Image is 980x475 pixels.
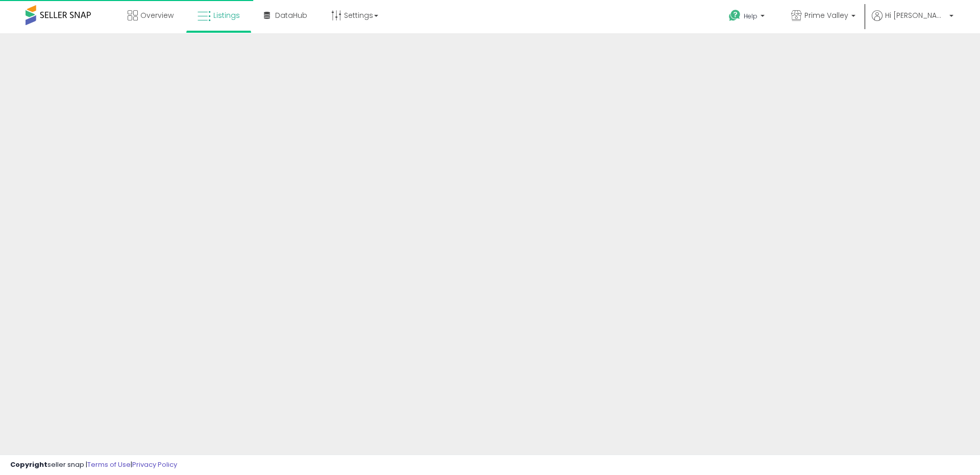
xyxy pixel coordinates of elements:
[275,10,307,20] span: DataHub
[872,10,953,33] a: Hi [PERSON_NAME]
[140,10,174,20] span: Overview
[744,12,757,20] span: Help
[885,10,946,20] span: Hi [PERSON_NAME]
[728,9,741,22] i: Get Help
[213,10,240,20] span: Listings
[721,2,775,33] a: Help
[804,10,848,20] span: Prime Valley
